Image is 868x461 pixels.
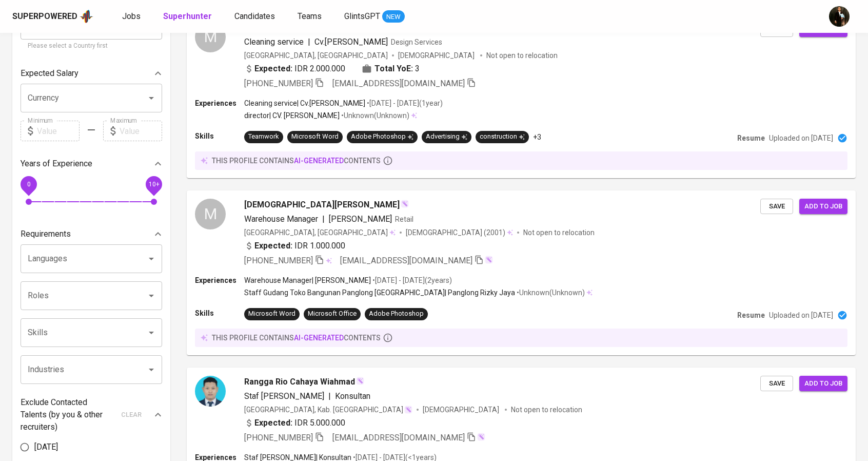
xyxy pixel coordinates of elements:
[144,91,159,105] button: Open
[406,227,484,238] span: [DEMOGRAPHIC_DATA]
[12,9,93,24] a: Superpoweredapp logo
[344,10,405,23] a: GlintsGPT NEW
[144,362,159,377] button: Open
[244,37,304,47] span: Cleaning service
[37,121,80,141] input: Value
[254,417,292,429] b: Expected:
[244,417,345,429] div: IDR 5.000.000
[329,214,392,224] span: [PERSON_NAME]
[374,63,413,75] b: Total YoE:
[21,228,71,240] p: Requirements
[298,11,322,21] span: Teams
[244,227,396,238] div: [GEOGRAPHIC_DATA], [GEOGRAPHIC_DATA]
[760,199,793,215] button: Save
[340,110,409,121] p: • Unknown ( Unknown )
[244,391,324,401] span: Staf [PERSON_NAME]
[804,201,842,213] span: Add to job
[195,275,244,285] p: Experiences
[335,391,370,401] span: Konsultan
[298,10,324,23] a: Teams
[122,11,141,21] span: Jobs
[351,132,413,142] div: Adobe Photoshop
[163,11,212,21] b: Superhunter
[356,377,364,385] img: magic_wand.svg
[769,310,833,320] p: Uploaded on [DATE]
[340,256,472,265] span: [EMAIL_ADDRESS][DOMAIN_NAME]
[760,376,793,392] button: Save
[163,10,214,23] a: Superhunter
[12,11,77,23] div: Superpowered
[80,9,93,24] img: app logo
[244,405,412,415] div: [GEOGRAPHIC_DATA], Kab. [GEOGRAPHIC_DATA]
[365,98,443,108] p: • [DATE] - [DATE] ( 1 year )
[477,433,485,441] img: magic_wand.svg
[144,289,159,303] button: Open
[291,132,339,142] div: Microsoft Word
[21,396,115,433] p: Exclude Contacted Talents (by you & other recruiters)
[144,252,159,266] button: Open
[322,213,325,225] span: |
[244,214,318,224] span: Warehouse Manager
[391,38,442,46] span: Design Services
[737,310,765,320] p: Resume
[395,215,413,223] span: Retail
[804,378,842,390] span: Add to job
[308,36,310,48] span: |
[212,333,381,343] p: this profile contains contents
[244,256,313,265] span: [PHONE_NUMBER]
[371,275,452,285] p: • [DATE] - [DATE] ( 2 years )
[328,390,331,402] span: |
[401,200,409,208] img: magic_wand.svg
[737,133,765,143] p: Resume
[314,37,388,47] span: Cv.[PERSON_NAME]
[244,110,340,121] p: director | CV. [PERSON_NAME]
[27,181,30,188] span: 0
[234,11,275,21] span: Candidates
[34,441,58,453] span: [DATE]
[28,41,155,51] p: Please select a Country first
[21,63,162,84] div: Expected Salary
[148,181,159,188] span: 10+
[799,199,847,215] button: Add to job
[244,240,345,252] div: IDR 1.000.000
[195,98,244,108] p: Experiences
[195,131,244,141] p: Skills
[344,11,380,21] span: GlintsGPT
[248,132,279,142] div: Teamwork
[332,79,465,88] span: [EMAIL_ADDRESS][DOMAIN_NAME]
[212,156,381,166] p: this profile contains contents
[244,98,365,108] p: Cleaning service | Cv.[PERSON_NAME]
[21,153,162,174] div: Years of Experience
[244,433,313,443] span: [PHONE_NUMBER]
[187,13,856,178] a: M[PERSON_NAME]Cleaning service|Cv.[PERSON_NAME]Design Services[GEOGRAPHIC_DATA], [GEOGRAPHIC_DATA...
[120,121,162,141] input: Value
[398,50,476,61] span: [DEMOGRAPHIC_DATA]
[244,275,371,285] p: Warehouse Manager | [PERSON_NAME]
[515,287,585,298] p: • Unknown ( Unknown )
[799,376,847,392] button: Add to job
[423,405,501,415] span: [DEMOGRAPHIC_DATA]
[248,309,295,319] div: Microsoft Word
[21,158,92,170] p: Years of Experience
[480,132,525,142] div: construction
[382,12,405,22] span: NEW
[406,227,513,238] div: (2001)
[144,325,159,340] button: Open
[332,433,465,443] span: [EMAIL_ADDRESS][DOMAIN_NAME]
[244,50,388,61] div: [GEOGRAPHIC_DATA], [GEOGRAPHIC_DATA]
[244,63,345,75] div: IDR 2.000.000
[511,405,582,415] p: Not open to relocation
[765,378,788,390] span: Save
[769,133,833,143] p: Uploaded on [DATE]
[294,157,344,165] span: AI-generated
[829,6,850,27] img: ridlo@glints.com
[369,309,424,319] div: Adobe Photoshop
[21,67,78,80] p: Expected Salary
[244,287,515,298] p: Staff Gudang Toko Bangunan Panglong [GEOGRAPHIC_DATA] | Panglong Rizky Jaya
[254,63,292,75] b: Expected:
[404,406,412,414] img: magic_wand.svg
[195,22,226,52] div: M
[426,132,467,142] div: Advertising
[294,334,344,342] span: AI-generated
[244,376,355,388] span: Rangga Rio Cahaya Wiahmad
